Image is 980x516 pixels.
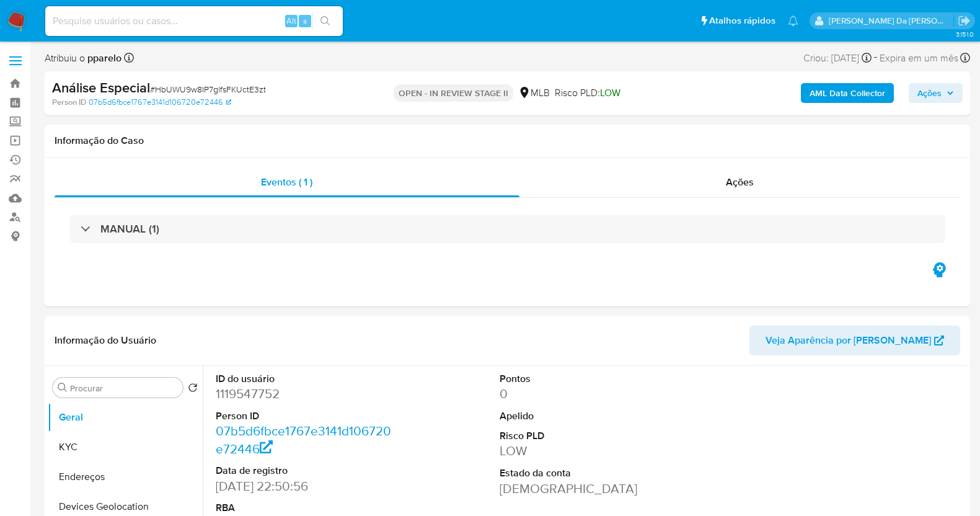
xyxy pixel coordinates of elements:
h1: Informação do Usuário [55,334,156,347]
span: Alt [286,15,296,27]
dt: RBA [216,501,393,515]
span: s [303,15,307,27]
span: Ações [726,175,754,189]
span: - [874,50,877,66]
dd: LOW [500,442,677,460]
dt: Risco PLD [500,429,677,443]
button: AML Data Collector [801,83,894,103]
span: Veja Aparência por [PERSON_NAME] [766,326,931,355]
span: Eventos ( 1 ) [261,175,312,189]
b: AML Data Collector [810,83,885,103]
button: Endereços [48,462,203,492]
span: LOW [600,86,620,100]
button: Veja Aparência por [PERSON_NAME] [749,326,960,355]
a: 07b5d6fbce1767e3141d106720e72446 [89,97,231,108]
p: OPEN - IN REVIEW STAGE II [394,84,513,102]
div: Criou: [DATE] [803,50,872,66]
span: Atalhos rápidos [709,14,775,27]
span: Expira em um mês [880,51,958,65]
span: Risco PLD: [555,86,620,100]
button: Retornar ao pedido padrão [188,383,198,396]
dd: 1119547752 [216,385,393,403]
span: Atribuiu o [45,51,121,65]
dd: [DEMOGRAPHIC_DATA] [500,480,677,497]
p: patricia.varelo@mercadopago.com.br [829,15,954,27]
dt: Data de registro [216,464,393,478]
button: Ações [909,83,963,103]
input: Procurar [70,383,178,394]
span: Ações [917,83,942,103]
button: Geral [48,403,203,432]
dt: Pontos [500,372,677,386]
dt: Apelido [500,409,677,423]
a: 07b5d6fbce1767e3141d106720e72446 [216,422,391,457]
a: Sair [958,14,971,27]
dt: Person ID [216,409,393,423]
b: Person ID [52,97,86,108]
dd: [DATE] 22:50:56 [216,478,393,495]
span: # HbUWU9w8IP7glfsFKUctE3zt [150,83,266,96]
h1: Informação do Caso [55,135,960,147]
button: search-icon [312,12,338,30]
b: Análise Especial [52,78,150,97]
dd: 0 [500,385,677,403]
button: Procurar [58,383,68,393]
input: Pesquise usuários ou casos... [45,13,343,29]
button: KYC [48,432,203,462]
div: MLB [518,86,550,100]
a: Notificações [788,16,798,26]
dt: Estado da conta [500,466,677,480]
dt: ID do usuário [216,372,393,386]
b: pparelo [85,51,121,65]
h3: MANUAL (1) [100,222,159,236]
div: MANUAL (1) [69,215,945,243]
